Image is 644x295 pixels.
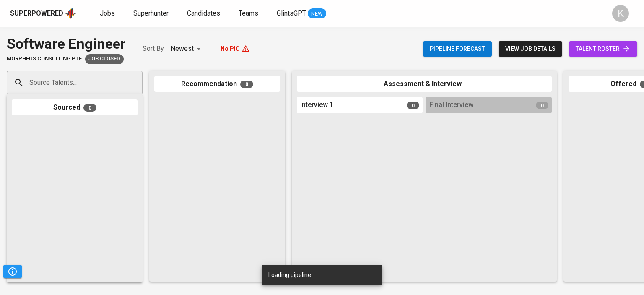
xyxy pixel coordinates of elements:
[569,41,637,57] a: talent roster
[100,8,117,19] a: Jobs
[505,44,556,54] span: view job details
[423,41,492,57] button: Pipeline forecast
[187,8,222,19] a: Candidates
[240,81,253,88] span: 0
[187,9,220,17] span: Candidates
[499,41,562,57] button: view job details
[221,44,240,53] p: No PIC
[171,44,194,54] p: Newest
[10,9,63,18] div: Superpowered
[277,9,306,17] span: GlintsGPT
[429,100,473,110] span: Final Interview
[138,82,140,84] button: Open
[300,100,333,110] span: Interview 1
[7,34,126,54] div: Software Engineer
[133,8,170,19] a: Superhunter
[100,9,115,17] span: Jobs
[154,76,280,92] div: Recommendation
[143,44,164,54] p: Sort By
[65,7,76,20] img: app logo
[10,7,76,20] a: Superpoweredapp logo
[612,5,629,22] div: K
[297,76,552,92] div: Assessment & Interview
[407,102,419,109] span: 0
[85,54,124,64] div: Job closure caused by changes in client hiring plans
[3,265,22,278] button: Pipeline Triggers
[133,9,169,17] span: Superhunter
[308,10,326,18] span: NEW
[268,267,311,282] div: Loading pipeline
[171,41,204,57] div: Newest
[83,104,96,112] span: 0
[277,8,326,19] a: GlintsGPT NEW
[536,102,548,109] span: 0
[239,9,258,17] span: Teams
[430,44,485,54] span: Pipeline forecast
[239,8,260,19] a: Teams
[7,55,82,63] span: Morpheus Consulting Pte
[85,55,124,63] span: Job Closed
[576,44,631,54] span: talent roster
[12,99,138,116] div: Sourced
